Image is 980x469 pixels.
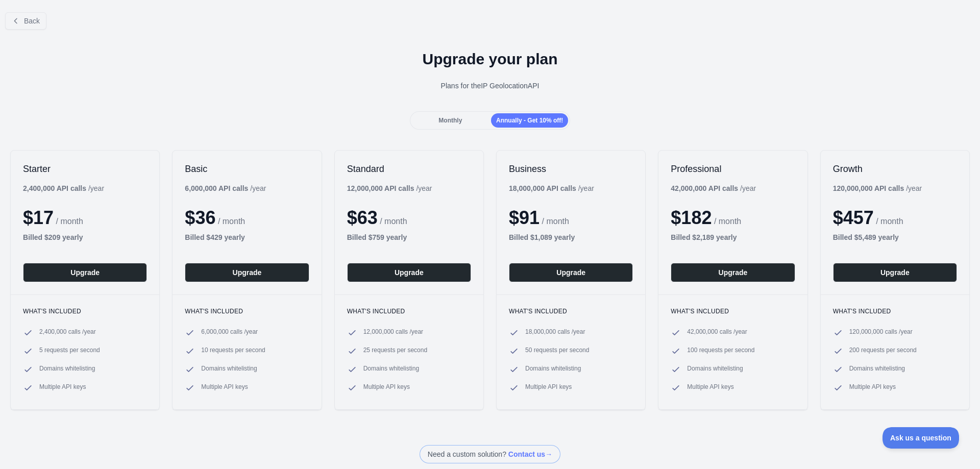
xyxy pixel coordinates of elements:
div: / year [509,183,594,193]
h2: Business [509,163,633,175]
h2: Standard [347,163,471,175]
h2: Professional [671,163,795,175]
b: 12,000,000 API calls [347,184,414,192]
div: / year [347,183,432,193]
span: $ 91 [509,207,540,228]
b: 18,000,000 API calls [509,184,576,192]
div: / year [671,183,756,193]
span: $ 182 [671,207,712,228]
iframe: Toggle Customer Support [883,427,960,449]
b: 42,000,000 API calls [671,184,738,192]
